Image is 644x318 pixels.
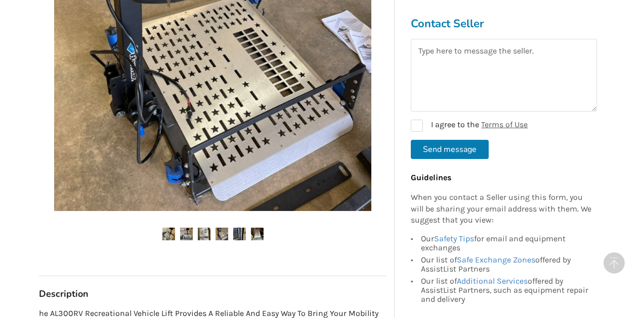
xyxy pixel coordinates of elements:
[198,228,210,240] img: al300rv rv power chair and scooter lift by harmar-scooter-mobility-maple ridge-assistlist-listing
[457,255,535,265] a: Safe Exchange Zones
[233,228,246,240] img: al300rv rv power chair and scooter lift by harmar-scooter-mobility-maple ridge-assistlist-listing
[434,234,474,244] a: Safety Tips
[421,276,592,304] div: Our list of offered by AssistList Partners, such as equipment repair and delivery
[411,192,592,227] p: When you contact a Seller using this form, you will be sharing your email address with them. We s...
[39,288,387,300] h3: Description
[180,228,193,240] img: al300rv rv power chair and scooter lift by harmar-scooter-mobility-maple ridge-assistlist-listing
[216,228,228,240] img: al300rv rv power chair and scooter lift by harmar-scooter-mobility-maple ridge-assistlist-listing
[481,120,528,129] a: Terms of Use
[457,277,528,286] a: Additional Services
[421,254,592,276] div: Our list of offered by AssistList Partners
[411,17,597,31] h3: Contact Seller
[411,120,528,132] label: I agree to the
[411,173,451,182] b: Guidelines
[251,228,264,240] img: al300rv rv power chair and scooter lift by harmar-scooter-mobility-maple ridge-assistlist-listing
[421,235,592,254] div: Our for email and equipment exchanges
[162,228,175,240] img: al300rv rv power chair and scooter lift by harmar-scooter-mobility-maple ridge-assistlist-listing
[411,140,489,159] button: Send message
